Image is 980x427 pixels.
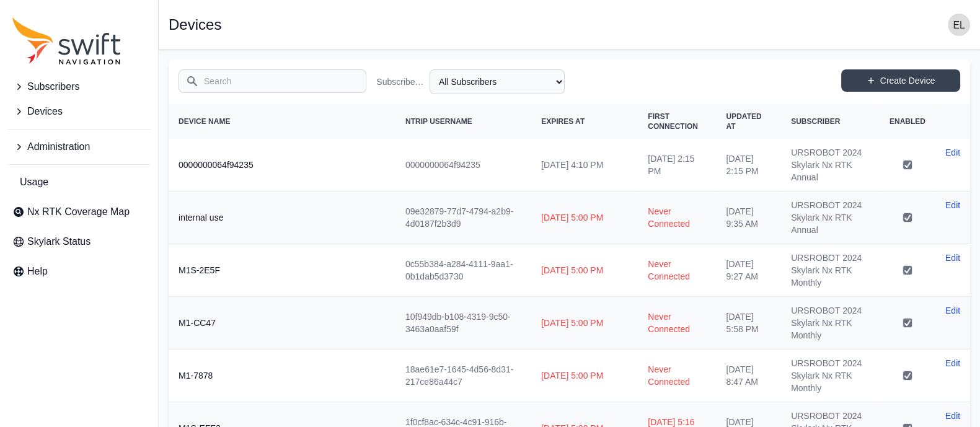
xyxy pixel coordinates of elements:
[7,229,151,254] a: Skylark Status
[395,191,531,244] td: 09e32879-77d7-4794-a2b9-4d0187f2b3d9
[169,191,395,244] th: internal use
[7,74,151,99] button: Subscribers
[638,139,716,191] td: [DATE] 2:15 PM
[395,350,531,402] td: 18ae61e7-1645-4d56-8d31-217ce86a44c7
[430,69,565,94] select: Subscriber
[945,410,960,422] a: Edit
[169,244,395,297] th: M1S-2E5F
[7,259,151,284] a: Help
[880,104,935,139] th: Enabled
[395,244,531,297] td: 0c55b384-a284-4111-9aa1-0b1dab5d3730
[27,205,130,219] span: Nx RTK Coverage Map
[781,297,880,350] td: URSROBOT 2024 Skylark Nx RTK Monthly
[945,252,960,264] a: Edit
[781,104,880,139] th: Subscriber
[7,99,151,124] button: Devices
[716,191,781,244] td: [DATE] 9:35 AM
[716,350,781,402] td: [DATE] 8:47 AM
[169,139,395,191] th: 0000000064f94235
[169,104,395,139] th: Device Name
[541,117,585,126] span: Expires At
[179,69,366,93] input: Search
[395,139,531,191] td: 0000000064f94235
[781,350,880,402] td: URSROBOT 2024 Skylark Nx RTK Monthly
[531,350,638,402] td: [DATE] 5:00 PM
[781,244,880,297] td: URSROBOT 2024 Skylark Nx RTK Monthly
[27,264,48,279] span: Help
[531,297,638,350] td: [DATE] 5:00 PM
[945,199,960,211] a: Edit
[841,69,960,92] a: Create Device
[7,134,151,159] button: Administration
[27,234,90,249] span: Skylark Status
[638,350,716,402] td: Never Connected
[7,200,151,224] a: Nx RTK Coverage Map
[726,112,761,131] span: Updated At
[716,297,781,350] td: [DATE] 5:58 PM
[395,104,531,139] th: NTRIP Username
[27,79,79,94] span: Subscribers
[781,139,880,191] td: URSROBOT 2024 Skylark Nx RTK Annual
[531,191,638,244] td: [DATE] 5:00 PM
[648,112,698,131] span: First Connection
[20,175,48,190] span: Usage
[531,139,638,191] td: [DATE] 4:10 PM
[948,14,970,36] img: user photo
[376,76,425,88] label: Subscriber Name
[945,146,960,159] a: Edit
[169,17,221,32] h1: Devices
[781,191,880,244] td: URSROBOT 2024 Skylark Nx RTK Annual
[169,350,395,402] th: M1-7878
[7,170,151,195] a: Usage
[716,244,781,297] td: [DATE] 9:27 AM
[638,244,716,297] td: Never Connected
[945,357,960,369] a: Edit
[169,297,395,350] th: M1-CC47
[638,297,716,350] td: Never Connected
[27,104,63,119] span: Devices
[27,139,90,154] span: Administration
[395,297,531,350] td: 10f949db-b108-4319-9c50-3463a0aaf59f
[638,191,716,244] td: Never Connected
[716,139,781,191] td: [DATE] 2:15 PM
[531,244,638,297] td: [DATE] 5:00 PM
[945,304,960,317] a: Edit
